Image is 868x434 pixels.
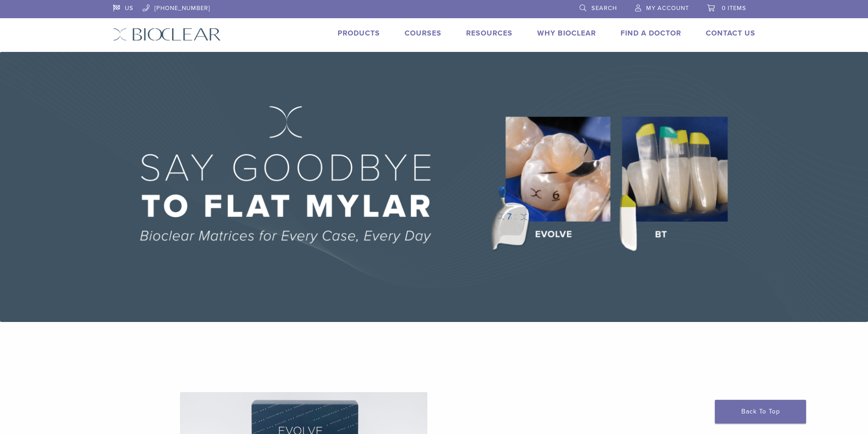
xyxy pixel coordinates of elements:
[646,5,689,12] span: My Account
[338,29,380,38] a: Products
[537,29,596,38] a: Why Bioclear
[466,29,513,38] a: Resources
[715,400,806,424] a: Back To Top
[621,29,681,38] a: Find A Doctor
[405,29,442,38] a: Courses
[722,5,746,12] span: 0 items
[113,28,221,41] img: Bioclear
[591,5,617,12] span: Search
[706,29,755,38] a: Contact Us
